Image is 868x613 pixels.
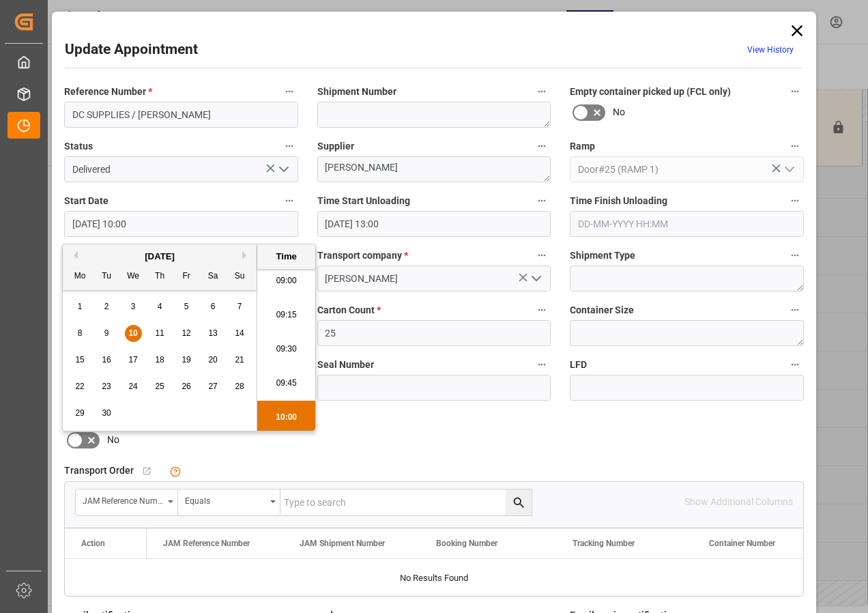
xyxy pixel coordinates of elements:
div: Choose Tuesday, September 23rd, 2025 [98,378,115,395]
span: Status [64,139,93,154]
a: View History [747,45,794,55]
button: Start Date [280,192,298,210]
div: Choose Wednesday, September 24th, 2025 [125,378,142,395]
button: Shipment Type [786,246,804,264]
span: 11 [155,328,164,338]
button: Container Size [786,301,804,319]
button: search button [506,489,532,515]
li: 09:15 [257,298,315,332]
span: 9 [104,328,109,338]
span: 17 [128,355,137,365]
span: 14 [235,328,244,338]
div: Equals [185,491,265,507]
span: 7 [237,302,242,311]
div: Choose Wednesday, September 3rd, 2025 [125,298,142,315]
div: [DATE] [63,250,257,263]
span: 25 [155,382,164,391]
span: Shipment Type [570,248,635,263]
div: Choose Monday, September 1st, 2025 [72,298,89,315]
button: Empty container picked up (FCL only) [786,83,804,100]
span: Tracking Number [573,539,635,548]
span: Transport company [317,248,408,263]
button: Ramp [786,137,804,155]
div: Choose Monday, September 8th, 2025 [72,325,89,342]
div: Choose Friday, September 12th, 2025 [178,325,195,342]
input: Type to search/select [64,156,298,182]
div: Th [151,268,169,285]
span: Start Date [64,194,108,208]
button: open menu [76,489,178,515]
div: Mo [72,268,89,285]
div: Time [261,250,312,263]
button: Supplier [533,137,551,155]
div: Choose Friday, September 26th, 2025 [178,378,195,395]
div: Fr [178,268,195,285]
h2: Update Appointment [65,39,198,61]
div: Choose Thursday, September 18th, 2025 [151,352,169,369]
div: Choose Saturday, September 20th, 2025 [205,352,222,369]
button: LFD [786,356,804,373]
div: Choose Wednesday, September 10th, 2025 [125,325,142,342]
span: 5 [184,302,189,311]
span: 29 [75,408,84,418]
span: Booking Number [436,539,497,548]
span: 8 [78,328,83,338]
button: Carton Count * [533,301,551,319]
span: Seal Number [317,358,374,372]
span: 1 [78,302,83,311]
button: open menu [272,159,293,180]
span: 27 [208,382,217,391]
span: Empty container picked up (FCL only) [570,85,731,99]
div: Su [231,268,248,285]
input: DD-MM-YYYY HH:MM [317,211,551,237]
input: DD-MM-YYYY HH:MM [570,211,804,237]
input: Type to search [280,489,532,515]
div: Choose Saturday, September 6th, 2025 [205,298,222,315]
div: Choose Monday, September 22nd, 2025 [72,378,89,395]
div: Choose Tuesday, September 9th, 2025 [98,325,115,342]
div: Action [81,539,105,548]
span: Carton Count [317,303,381,317]
span: 4 [158,302,162,311]
div: Choose Monday, September 15th, 2025 [72,352,89,369]
li: 09:00 [257,264,315,298]
span: 15 [75,355,84,365]
button: Reference Number * [280,83,298,100]
span: 28 [235,382,244,391]
span: Ramp [570,139,595,154]
span: 23 [102,382,111,391]
span: Transport Order [64,464,134,478]
button: Time Start Unloading [533,192,551,210]
span: 3 [131,302,136,311]
span: 21 [235,355,244,365]
span: Supplier [317,139,354,154]
li: 09:30 [257,332,315,367]
span: 30 [102,408,111,418]
span: 24 [128,382,137,391]
div: Sa [205,268,222,285]
span: 2 [104,302,109,311]
div: Choose Saturday, September 27th, 2025 [205,378,222,395]
span: No [107,433,119,447]
div: Choose Thursday, September 25th, 2025 [151,378,169,395]
button: open menu [778,159,798,180]
span: Container Size [570,303,634,317]
div: Choose Sunday, September 7th, 2025 [231,298,248,315]
div: JAM Reference Number [83,491,163,507]
div: month 2025-09 [67,294,253,427]
span: LFD [570,358,587,372]
li: 09:45 [257,367,315,401]
span: 10 [128,328,137,338]
span: No [613,105,625,119]
div: Choose Sunday, September 21st, 2025 [231,352,248,369]
span: JAM Shipment Number [300,539,385,548]
button: Seal Number [533,356,551,373]
div: Choose Saturday, September 13th, 2025 [205,325,222,342]
span: 26 [182,382,190,391]
span: Reference Number [64,85,152,99]
button: Previous Month [70,251,78,259]
div: Choose Thursday, September 4th, 2025 [151,298,169,315]
div: Choose Tuesday, September 30th, 2025 [98,405,115,422]
div: Choose Friday, September 5th, 2025 [178,298,195,315]
div: Choose Sunday, September 14th, 2025 [231,325,248,342]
